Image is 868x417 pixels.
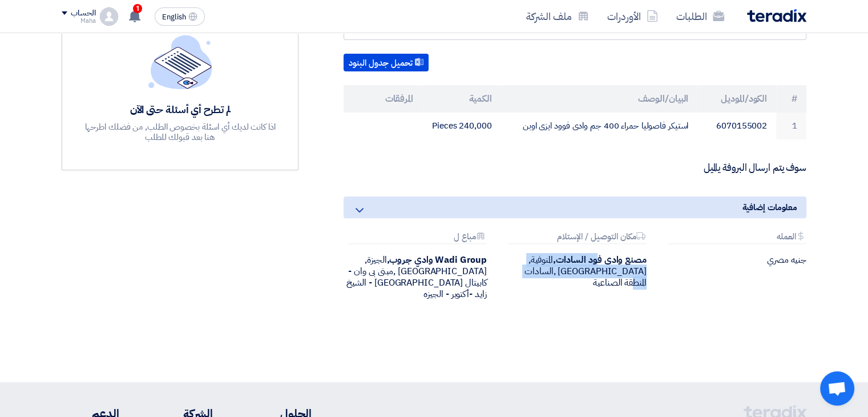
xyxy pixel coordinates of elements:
[386,253,486,267] b: Wadi Group وادي جروب,
[598,3,667,30] a: الأوردرات
[344,54,429,72] button: تحميل جدول البنود
[501,85,698,113] th: البيان/الوصف
[664,254,806,266] div: جنيه مصري
[776,113,806,139] td: 1
[155,7,205,26] button: English
[517,3,598,30] a: ملف الشركة
[83,103,277,116] div: لم تطرح أي أسئلة حتى الآن
[501,113,698,139] td: استيكر فاصوليا حمراء 400 جم وادى فوود ايزى اوبن
[148,35,212,89] img: empty_state_list.svg
[508,232,646,244] div: مكان التوصيل / الإستلام
[668,232,806,244] div: العمله
[747,9,806,22] img: Teradix logo
[503,254,646,288] div: المنوفية, [GEOGRAPHIC_DATA] ,السادات المنطقة الصناعية
[62,18,95,24] div: Maha
[697,85,776,113] th: الكود/الموديل
[348,232,486,244] div: مباع ل
[133,4,142,13] span: 1
[422,113,501,139] td: 240,000 Pieces
[667,3,733,30] a: الطلبات
[100,7,118,26] img: profile_test.png
[697,113,776,139] td: 6070155002
[83,122,277,142] div: اذا كانت لديك أي اسئلة بخصوص الطلب, من فضلك اطرحها هنا بعد قبولك للطلب
[742,201,797,214] span: معلومات إضافية
[71,9,95,18] div: الحساب
[776,85,806,113] th: #
[344,254,486,300] div: الجيزة, [GEOGRAPHIC_DATA] ,مبنى بى وان - كابيتال [GEOGRAPHIC_DATA] - الشيخ زايد -أكتوبر - الجيزه
[344,162,806,174] p: سوف يتم ارسال البروفة يالميل
[422,85,501,113] th: الكمية
[820,371,854,406] a: Open chat
[162,13,186,21] span: English
[344,85,422,113] th: المرفقات
[553,253,647,267] b: مصنع وادى فود السادات,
